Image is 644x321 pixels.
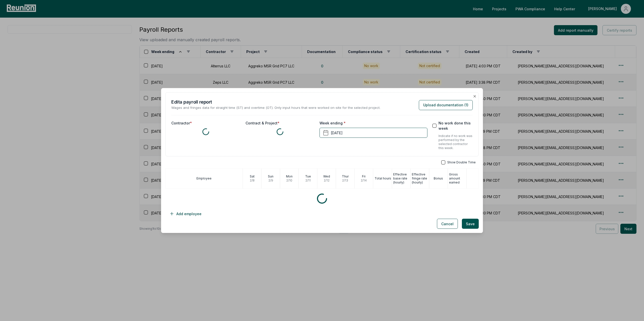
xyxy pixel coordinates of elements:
p: 2 / 8 [250,178,255,182]
p: Total hours [375,176,391,180]
p: Thur [342,174,349,178]
p: Tue [305,174,311,178]
button: Add employee [165,209,206,219]
label: Week ending [319,120,346,126]
p: 2 / 9 [268,178,273,182]
p: 2 / 13 [342,178,348,182]
h2: Edit a payroll report [171,99,380,105]
p: Wages and fringes data for straight time (ST) and overtime (OT). Only input hours that were worke... [171,105,380,110]
p: Sat [250,174,255,178]
p: Indicate if no work was performed by the selected contractor this week. [438,134,473,150]
button: Upload documentation (1) [419,100,473,110]
p: Employee [196,176,212,180]
span: Show Double Time [447,160,476,164]
label: Contractor [171,120,192,126]
button: [DATE] [319,128,427,138]
button: Save [462,219,479,229]
p: Wed [323,174,330,178]
p: Mon [286,174,293,178]
p: 2 / 12 [324,178,330,182]
button: Cancel [437,219,458,229]
p: Effective fringe rate (hourly) [412,172,429,185]
p: 2 / 14 [361,178,367,182]
label: No work done this week [438,120,473,131]
p: 2 / 11 [305,178,311,182]
p: Gross amount earned [449,172,466,185]
p: Sun [268,174,273,178]
p: Fri [362,174,366,178]
label: Contract & Project [246,120,279,126]
p: Bonus [434,176,443,180]
p: Effective base rate (hourly) [393,172,410,185]
p: 2 / 10 [286,178,292,182]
